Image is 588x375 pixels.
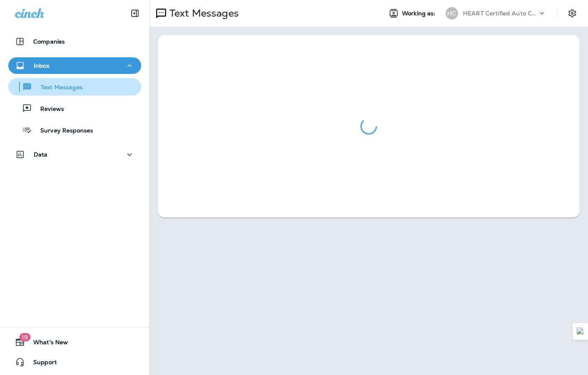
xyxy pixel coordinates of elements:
button: Data [8,146,141,163]
button: Collapse Sidebar [123,5,147,22]
span: Support [25,359,57,369]
p: HEART Certified Auto Care [463,10,538,17]
button: Text Messages [8,78,141,96]
p: Text Messages [32,84,83,92]
p: Survey Responses [32,127,93,135]
p: Companies [33,38,65,45]
button: Settings [565,6,580,21]
span: Working as: [402,10,437,17]
span: What's New [25,339,68,349]
button: Survey Responses [8,121,141,139]
img: Detect Auto [577,328,584,335]
div: HC [446,7,458,20]
button: Reviews [8,100,141,117]
p: Data [34,151,48,158]
p: Inbox [34,62,49,69]
span: 19 [19,333,30,341]
p: Reviews [32,105,64,113]
p: Text Messages [166,7,239,20]
button: Support [8,354,141,370]
button: 19What's New [8,334,141,350]
button: Companies [8,33,141,50]
button: Inbox [8,57,141,74]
